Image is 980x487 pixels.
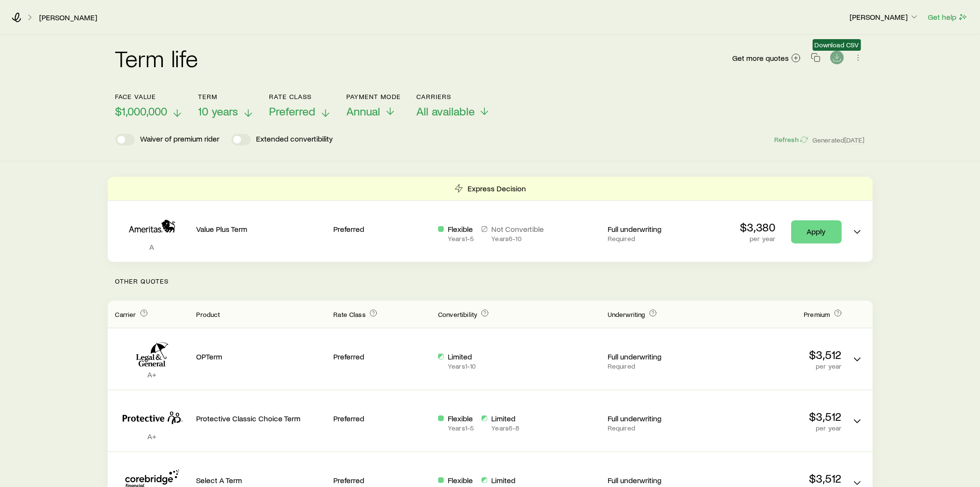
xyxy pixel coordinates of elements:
span: $1,000,000 [115,104,168,118]
p: Waiver of premium rider [141,134,220,145]
p: Rate Class [270,93,331,100]
span: Carrier [115,310,136,318]
p: Preferred [333,475,430,485]
p: Value Plus Term [197,224,326,234]
button: Term10 years [199,93,254,118]
p: A [115,242,189,252]
span: 10 years [199,104,239,118]
p: $3,512 [712,472,842,485]
span: Premium [804,310,830,318]
p: Limited [491,414,519,423]
p: Preferred [333,224,430,234]
p: Face value [115,93,183,100]
span: Rate Class [333,310,366,318]
p: Years 6 - 10 [491,235,544,243]
p: Required [608,235,705,243]
p: Preferred [333,414,430,423]
p: Other Quotes [108,262,873,301]
button: Refresh [774,135,809,144]
p: Select A Term [197,475,326,485]
p: $3,380 [740,220,776,234]
h2: Term life [115,46,199,70]
p: Limited [491,475,521,485]
p: Not Convertible [491,224,544,234]
button: Rate ClassPreferred [270,93,331,118]
p: Required [608,424,705,432]
a: Get more quotes [732,53,801,64]
p: Full underwriting [608,224,705,234]
p: $3,512 [712,410,842,423]
p: Carriers [416,93,490,100]
p: A+ [115,431,189,441]
p: Required [608,362,705,370]
button: [PERSON_NAME] [849,12,920,23]
span: Underwriting [608,310,645,318]
p: Term [199,93,254,100]
button: Payment ModeAnnual [347,93,401,118]
p: Years 1 - 5 [448,235,474,243]
p: Preferred [333,352,430,361]
p: per year [712,424,842,432]
p: Payment Mode [347,93,401,100]
p: Flexible [448,224,474,234]
span: Download CSV [815,41,859,49]
a: Download CSV [830,55,844,64]
p: [PERSON_NAME] [850,12,919,22]
a: Apply [791,220,842,243]
p: Full underwriting [608,414,705,423]
span: Annual [347,104,381,118]
a: [PERSON_NAME] [39,13,98,22]
button: Face value$1,000,000 [115,93,183,118]
p: Years 1 - 10 [448,362,476,370]
p: Years 6 - 8 [491,424,519,432]
p: Flexible [448,475,474,485]
span: Convertibility [438,310,477,318]
p: per year [712,362,842,370]
p: Flexible [448,414,474,423]
p: Protective Classic Choice Term [197,414,326,423]
span: All available [416,104,475,118]
p: Years 1 - 5 [448,424,474,432]
p: Full underwriting [608,352,705,361]
p: Limited [448,352,476,361]
span: Preferred [270,104,316,118]
p: Full underwriting [608,475,705,485]
p: A+ [115,370,189,379]
button: CarriersAll available [416,93,490,118]
p: per year [740,235,776,243]
span: [DATE] [845,136,865,144]
button: Get help [927,12,968,23]
p: Express Decision [468,184,526,193]
p: Extended convertibility [256,134,333,145]
span: Product [197,310,220,318]
p: $3,512 [712,348,842,361]
div: Term quotes [108,177,873,262]
span: Generated [812,136,865,144]
span: Get more quotes [733,54,789,62]
p: OPTerm [197,352,326,361]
